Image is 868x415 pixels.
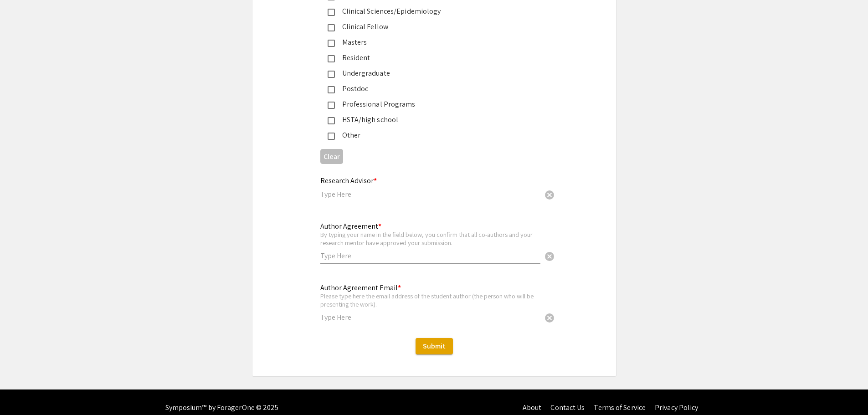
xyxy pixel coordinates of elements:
mat-label: Author Agreement Email [320,283,401,292]
div: Professional Programs [335,99,526,110]
button: Clear [540,247,559,265]
input: Type Here [320,251,540,261]
div: Masters [335,37,526,48]
button: Submit [416,338,453,354]
div: HSTA/high school [335,114,526,125]
span: cancel [544,190,555,200]
div: Resident [335,52,526,63]
button: Clear [540,185,559,204]
div: Clinical Sciences/Epidemiology [335,6,526,17]
input: Type Here [320,190,540,199]
a: About [523,403,542,412]
mat-label: Author Agreement [320,221,381,231]
button: Clear [540,308,559,327]
a: Contact Us [550,403,585,412]
div: Clinical Fellow [335,21,526,32]
div: Please type here the email address of the student author (the person who will be presenting the w... [320,292,540,308]
span: Submit [423,341,446,351]
iframe: Chat [7,374,39,408]
span: cancel [544,251,555,262]
div: Undergraduate [335,68,526,79]
input: Type Here [320,313,540,322]
button: Clear [320,149,343,164]
mat-label: Research Advisor [320,176,377,185]
div: By typing your name in the field below, you confirm that all co-authors and your research mentor ... [320,231,540,246]
span: cancel [544,313,555,323]
div: Postdoc [335,83,526,94]
div: Other [335,130,526,141]
a: Terms of Service [594,403,646,412]
a: Privacy Policy [655,403,698,412]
